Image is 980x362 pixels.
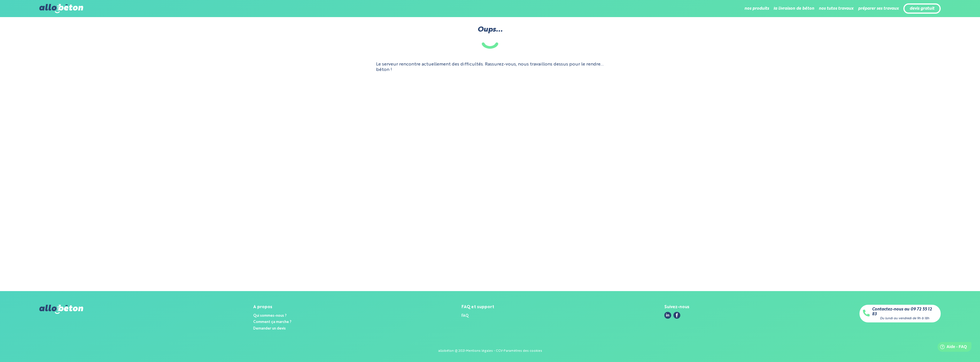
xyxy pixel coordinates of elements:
div: - [503,349,504,353]
div: FAQ et support [462,305,494,310]
a: Mentions légales [466,349,493,353]
img: allobéton [39,305,83,314]
div: A propos [253,305,291,310]
div: Suivez-nous [664,305,689,310]
img: allobéton [39,4,83,13]
li: préparer ses travaux [858,2,899,15]
li: la livraison de béton [773,2,814,15]
li: nos tutos travaux [819,2,854,15]
a: Paramètres des cookies [504,349,542,353]
a: FAQ [462,314,469,318]
li: nos produits [744,2,769,15]
p: Le serveur rencontre actuellement des difficultés. Rassurez-vous, nous travaillons dessus pour le... [376,62,604,72]
span: - [494,349,495,353]
a: Comment ça marche ? [253,320,291,324]
a: CGV [496,349,503,353]
a: Qui sommes-nous ? [253,314,287,318]
iframe: Help widget launcher [929,340,974,356]
a: Contactez-nous au 09 72 55 12 83 [872,307,937,316]
a: Demander un devis [253,327,286,330]
div: Du lundi au vendredi de 9h à 18h [880,317,929,320]
a: devis gratuit [910,6,934,11]
div: allobéton @ 2021 [438,349,465,353]
div: - [465,349,466,353]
